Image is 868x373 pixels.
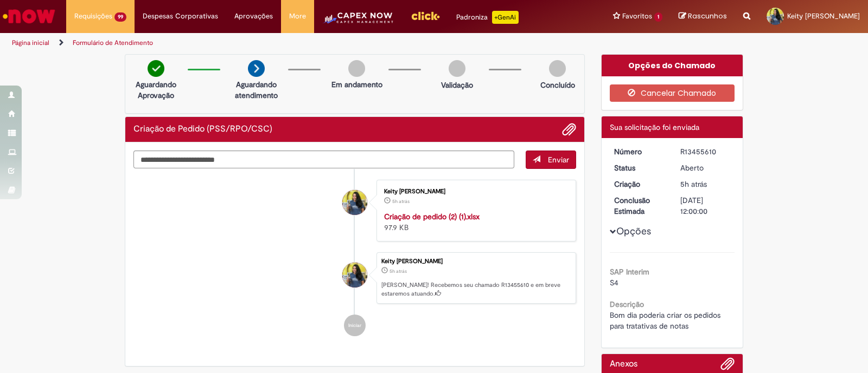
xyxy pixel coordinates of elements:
[248,60,265,77] img: arrow-next.png
[610,84,735,102] button: Cancelar Chamado
[8,33,571,53] ul: Trilhas de página
[610,310,723,331] span: Bom dia poderia criar os pedidos para tratativas de notas
[492,11,519,24] p: +GenAi
[73,38,153,47] a: Formulário de Atendimento
[610,278,618,287] span: S4
[143,11,218,22] span: Despesas Corporativas
[787,11,860,21] span: Keity [PERSON_NAME]
[449,60,465,77] img: img-circle-grey.png
[381,258,570,265] div: Keity [PERSON_NAME]
[622,11,652,22] span: Favoritos
[342,190,367,215] div: Keity Magalhaes De Souza
[133,252,576,304] li: Keity Magalhaes de Souza
[133,125,272,134] h2: Criação de Pedido (PSS/RPO/CSC) Histórico de tíquete
[654,12,662,22] span: 1
[392,198,410,205] span: 5h atrás
[411,8,440,24] img: click_logo_yellow_360x200.png
[606,146,673,157] dt: Número
[610,267,649,277] b: SAP Interim
[679,11,727,22] a: Rascunhos
[680,179,707,189] time: 28/08/2025 08:04:03
[348,60,365,77] img: img-circle-grey.png
[680,179,731,189] div: 28/08/2025 08:04:03
[384,211,565,233] div: 97.9 KB
[74,11,112,22] span: Requisições
[1,5,57,27] img: ServiceNow
[289,11,306,22] span: More
[562,122,576,136] button: Adicionar anexos
[148,60,164,77] img: check-circle-green.png
[322,11,394,32] img: CapexLogo5.png
[548,155,569,165] span: Enviar
[392,198,410,205] time: 28/08/2025 08:03:51
[688,11,727,21] span: Rascunhos
[441,80,473,90] p: Validação
[230,79,283,101] p: Aguardando atendimento
[390,268,407,274] span: 5h atrás
[549,60,566,77] img: img-circle-grey.png
[540,80,575,90] p: Concluído
[602,55,743,76] div: Opções do Chamado
[610,122,699,132] span: Sua solicitação foi enviada
[384,212,480,221] a: Criação de pedido (2) (1).xlsx
[680,195,731,217] div: [DATE] 12:00:00
[234,11,273,22] span: Aprovações
[606,162,673,173] dt: Status
[456,11,519,24] div: Padroniza
[114,12,126,22] span: 99
[342,263,367,287] div: Keity Magalhaes De Souza
[331,79,382,90] p: Em andamento
[133,169,576,348] ul: Histórico de tíquete
[610,299,644,309] b: Descrição
[526,150,576,169] button: Enviar
[610,359,637,369] h2: Anexos
[680,146,731,157] div: R13455610
[390,268,407,274] time: 28/08/2025 08:04:03
[680,162,731,173] div: Aberto
[606,179,673,189] dt: Criação
[130,79,182,101] p: Aguardando Aprovação
[381,281,570,298] p: [PERSON_NAME]! Recebemos seu chamado R13455610 e em breve estaremos atuando.
[133,150,514,169] textarea: Digite sua mensagem aqui...
[606,195,673,217] dt: Conclusão Estimada
[12,38,49,47] a: Página inicial
[680,179,707,189] span: 5h atrás
[384,188,565,195] div: Keity [PERSON_NAME]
